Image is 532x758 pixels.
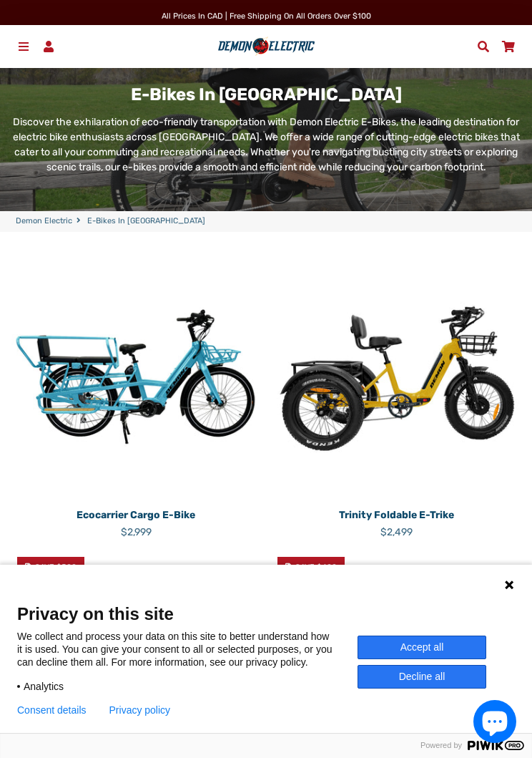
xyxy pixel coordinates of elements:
span: Save $400 [295,563,337,572]
p: Ecocarrier Cargo E-Bike [11,507,260,523]
span: Discover the exhilaration of eco-friendly transportation with Demon Electric E-Bikes, the leading... [13,116,520,173]
p: Trinity Foldable E-Trike [272,507,521,523]
button: Decline all [358,665,486,689]
span: Save $500 [35,563,77,572]
inbox-online-store-chat: Shopify online store chat [469,700,521,747]
p: We collect and process your data on this site to better understand how it is used. You can give y... [17,630,358,669]
button: Accept all [358,636,486,659]
a: Privacy policy [109,704,171,716]
span: Analytics [24,680,64,693]
span: Privacy on this site [17,603,515,624]
span: All Prices in CAD | Free shipping on all orders over $100 [162,11,371,21]
button: Consent details [17,704,87,716]
h1: E-Bikes in [GEOGRAPHIC_DATA] [11,84,521,105]
span: $2,999 [121,526,152,538]
img: Trinity Foldable E-Trike [272,253,521,502]
span: E-Bikes in [GEOGRAPHIC_DATA] [87,215,205,228]
span: Powered by [415,741,468,750]
a: Trinity Foldable E-Trike $2,499 [272,502,521,540]
img: Demon Electric logo [215,37,317,57]
a: Demon Electric [16,215,72,228]
img: Ecocarrier Cargo E-Bike [11,253,260,502]
span: $2,499 [380,526,413,538]
a: Ecocarrier Cargo E-Bike $2,999 [11,502,260,540]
